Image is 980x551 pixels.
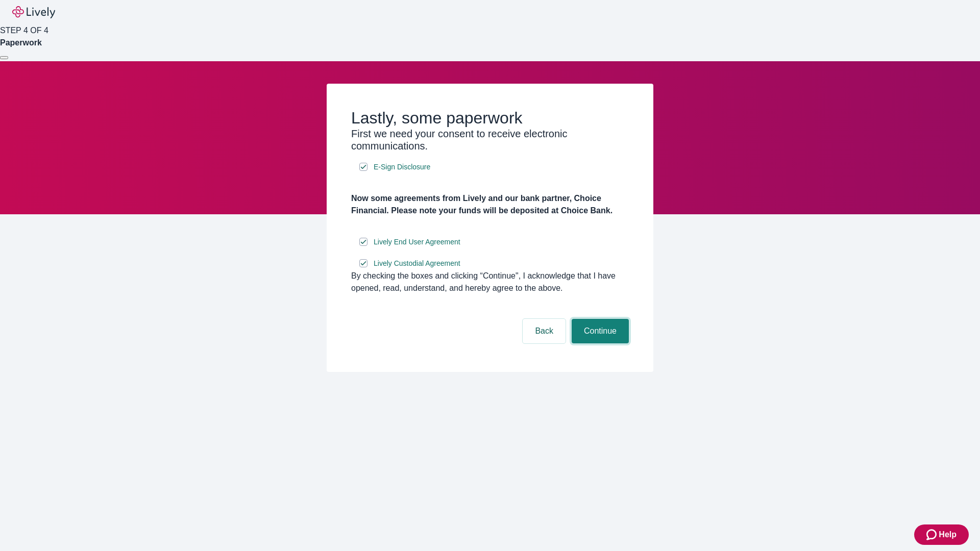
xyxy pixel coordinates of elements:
a: e-sign disclosure document [372,161,432,173]
h3: First we need your consent to receive electronic communications. [351,128,629,152]
span: Lively Custodial Agreement [374,258,460,269]
h2: Lastly, some paperwork [351,108,629,128]
h4: Now some agreements from Lively and our bank partner, Choice Financial. Please note your funds wi... [351,192,629,217]
div: By checking the boxes and clicking “Continue", I acknowledge that I have opened, read, understand... [351,270,629,294]
img: Lively [12,6,55,18]
svg: Zendesk support icon [926,529,939,541]
span: E-Sign Disclosure [374,162,430,172]
button: Continue [572,319,629,343]
button: Zendesk support iconHelp [914,524,969,545]
a: e-sign disclosure document [372,236,462,248]
button: Back [523,319,566,343]
a: e-sign disclosure document [372,257,462,270]
span: Lively End User Agreement [374,237,460,247]
span: Help [939,529,957,541]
